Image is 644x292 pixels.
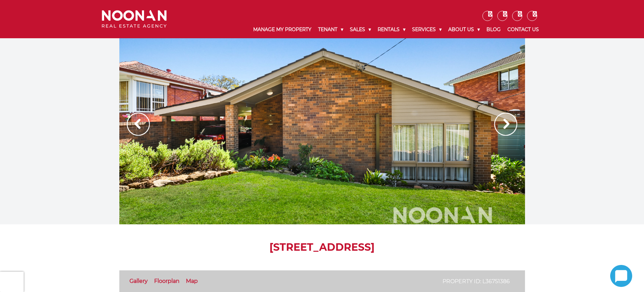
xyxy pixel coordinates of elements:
[129,278,148,284] a: Gallery
[102,10,167,28] img: Noonan Real Estate Agency
[443,277,510,286] p: Property ID: L36751386
[119,241,525,253] h1: [STREET_ADDRESS]
[494,113,517,136] img: Arrow slider
[483,21,504,38] a: Blog
[186,278,198,284] a: Map
[154,278,180,284] a: Floorplan
[504,21,542,38] a: Contact Us
[374,21,409,38] a: Rentals
[409,21,445,38] a: Services
[250,21,315,38] a: Manage My Property
[315,21,347,38] a: Tenant
[127,113,150,136] img: Arrow slider
[445,21,483,38] a: About Us
[347,21,374,38] a: Sales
